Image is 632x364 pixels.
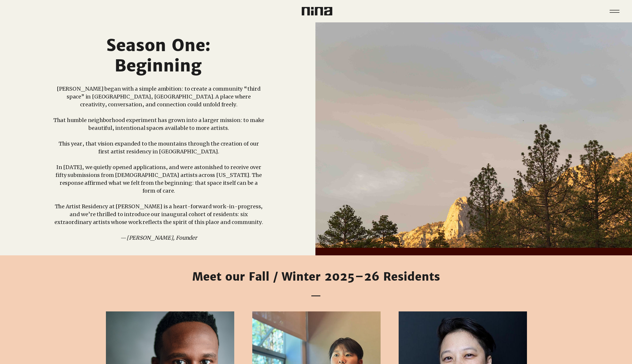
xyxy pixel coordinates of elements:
[53,85,264,108] p: [PERSON_NAME] began with a simple ambition: to create a community “third space” in [GEOGRAPHIC_DA...
[53,163,264,195] p: In [DATE], we quietly opened applications, and were astonished to receive over fifty submissions ...
[302,7,332,15] img: Nina Logo CMYK_Charcoal.png
[192,270,440,284] span: Meet our Fall / Winter 2025–26 Residents
[315,22,632,248] img: tahquitz peak_nina_idyllwild.jpg
[606,2,623,20] nav: Site
[53,116,264,132] p: That humble neighborhood experiment has grown into a larger mission: to make beautiful, intention...
[53,234,264,242] p: —
[53,140,264,155] p: This year, that vision expanded to the mountains through the creation of our first artist residen...
[606,2,623,20] button: Menu
[127,234,197,241] span: [PERSON_NAME], Founder
[53,202,264,226] p: The Artist Residency at [PERSON_NAME] is a heart-forward work-in-progress, and we’re thrilled to ...
[106,35,210,76] span: Season One: Beginning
